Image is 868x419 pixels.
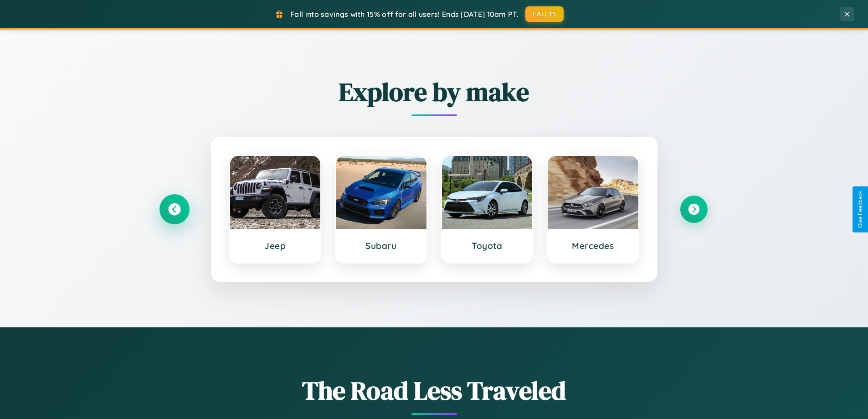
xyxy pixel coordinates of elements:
h1: The Road Less Traveled [161,373,708,408]
div: Give Feedback [857,191,863,228]
h3: Jeep [239,240,312,251]
h3: Mercedes [557,240,629,251]
button: FALL15 [525,6,564,22]
h3: Subaru [345,240,417,251]
h2: Explore by make [161,74,708,109]
span: Fall into savings with 15% off for all users! Ends [DATE] 10am PT. [290,10,519,19]
h3: Toyota [451,240,524,251]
